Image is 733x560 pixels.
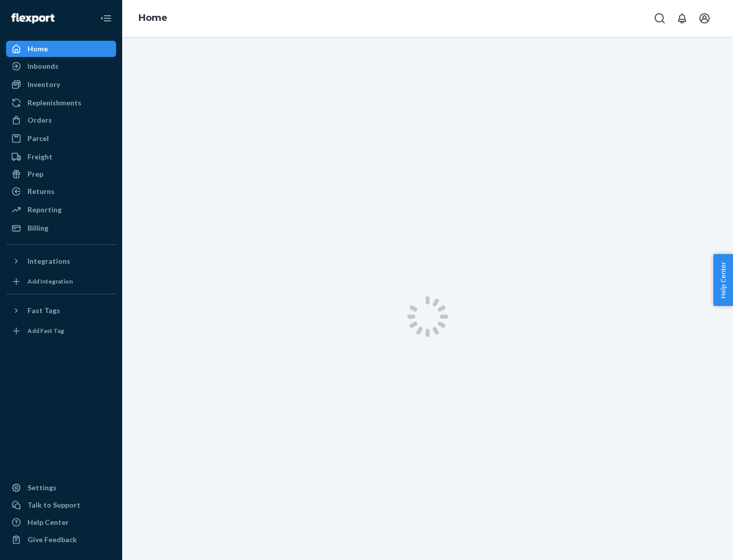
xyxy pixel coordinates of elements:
button: Help Center [713,254,733,306]
a: Home [138,12,167,23]
a: Prep [6,166,116,182]
div: Replenishments [27,98,81,108]
button: Open Search Box [650,8,670,29]
img: Flexport logo [11,13,54,23]
a: Inbounds [6,58,116,74]
div: Orders [27,115,52,125]
div: Home [27,44,48,54]
ol: breadcrumbs [130,4,176,33]
div: Inventory [27,79,60,90]
a: Help Center [6,514,116,530]
div: Add Fast Tag [27,326,64,335]
a: Orders [6,112,116,128]
div: Reporting [27,205,62,215]
div: Billing [27,223,48,233]
a: Billing [6,220,116,236]
a: Replenishments [6,95,116,111]
button: Give Feedback [6,531,116,548]
a: Parcel [6,130,116,147]
div: Parcel [27,133,49,144]
a: Inventory [6,76,116,93]
div: Returns [27,186,54,197]
a: Returns [6,183,116,200]
a: Reporting [6,202,116,218]
button: Open account menu [694,8,715,29]
a: Settings [6,480,116,496]
a: Freight [6,149,116,165]
a: Home [6,41,116,57]
a: Talk to Support [6,497,116,513]
div: Inbounds [27,61,59,71]
div: Prep [27,169,43,179]
div: Add Integration [27,277,73,286]
div: Help Center [27,517,69,527]
button: Close Navigation [96,8,116,29]
button: Open notifications [672,8,692,29]
div: Fast Tags [27,305,60,316]
div: Settings [27,483,57,493]
div: Give Feedback [27,535,77,545]
a: Add Integration [6,273,116,290]
div: Freight [27,152,52,162]
button: Fast Tags [6,302,116,319]
div: Talk to Support [27,500,80,510]
button: Integrations [6,253,116,269]
div: Integrations [27,256,70,266]
a: Add Fast Tag [6,323,116,339]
